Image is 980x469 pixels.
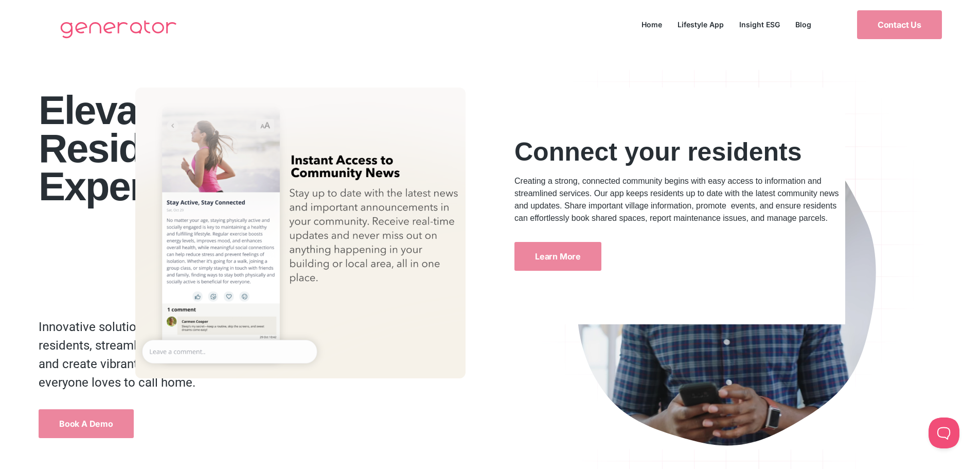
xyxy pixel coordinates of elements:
[634,18,670,31] a: Home
[732,18,788,31] a: Insight ESG
[535,252,581,260] span: Learn More
[514,139,845,165] h2: Connect your residents
[514,175,845,224] p: Creating a strong, connected community begins with easy access to information and streamlined ser...
[514,242,601,271] a: Learn More
[857,10,942,39] a: Contact Us
[788,18,819,31] a: Blog
[39,318,233,392] p: Innovative solutions that connect residents, streamline operations, and create vibrant communitie...
[59,420,113,428] span: Book a Demo
[634,18,819,31] nav: Menu
[39,409,134,438] a: Book a Demo
[670,18,732,31] a: Lifestyle App
[39,91,501,205] h2: Elevate your Resident Experience.
[929,418,959,448] iframe: Toggle Customer Support
[878,21,921,29] span: Contact Us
